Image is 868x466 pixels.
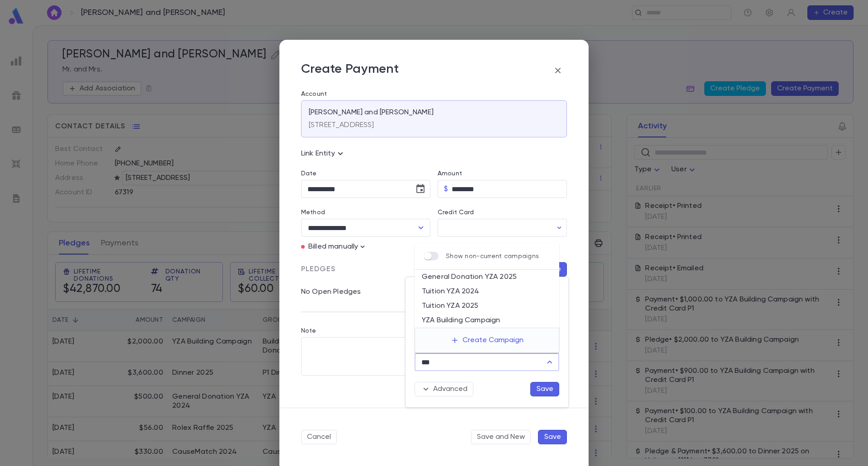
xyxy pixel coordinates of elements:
[415,284,559,299] li: Tuition YZA 2024
[415,382,473,396] button: Advanced
[530,382,559,396] button: Save
[543,356,556,368] button: Close
[415,299,559,313] li: Tuition YZA 2025
[415,270,559,284] li: General Donation YZA 2025
[415,313,559,328] li: YZA Building Campaign
[446,253,539,260] p: Show non-current campaigns
[443,332,531,349] button: Create Campaign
